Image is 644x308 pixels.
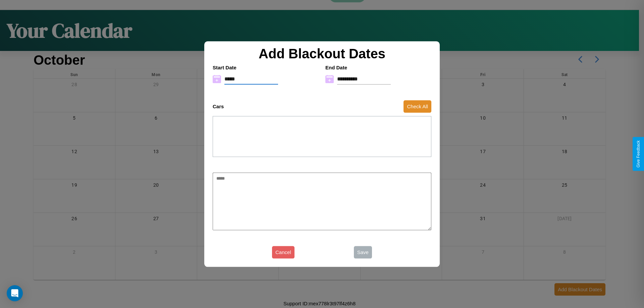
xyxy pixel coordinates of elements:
[209,46,435,61] h2: Add Blackout Dates
[636,140,641,168] div: Give Feedback
[213,65,319,70] h4: Start Date
[404,100,431,113] button: Check All
[325,65,431,70] h4: End Date
[7,285,23,301] div: Open Intercom Messenger
[213,104,224,109] h4: Cars
[354,246,372,258] button: Save
[272,246,294,258] button: Cancel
